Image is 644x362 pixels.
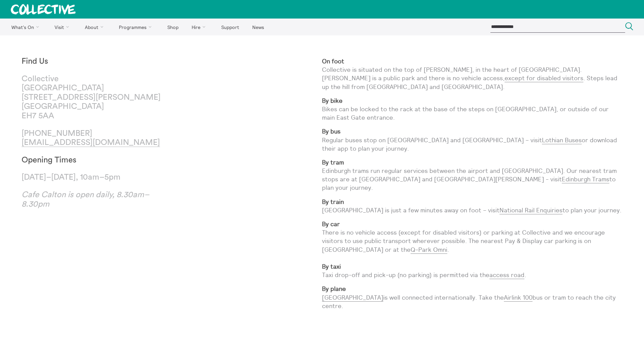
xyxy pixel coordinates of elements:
[113,19,160,35] a: Programmes
[505,74,583,82] a: except for disabled visitors
[322,198,344,206] strong: By train
[542,136,582,144] a: Lothian Buses
[22,57,48,65] strong: Find Us
[322,263,341,270] strong: By taxi
[79,19,112,35] a: About
[215,19,245,35] a: Support
[22,156,76,164] strong: Opening Times
[22,173,172,182] p: [DATE]–[DATE], 10am–5pm
[246,19,270,35] a: News
[322,57,622,91] p: Collective is situated on the top of [PERSON_NAME], in the heart of [GEOGRAPHIC_DATA]. [PERSON_NA...
[322,97,343,104] strong: By bike
[22,74,172,121] p: Collective [GEOGRAPHIC_DATA] [STREET_ADDRESS][PERSON_NAME] [GEOGRAPHIC_DATA] EH7 5AA
[322,284,622,310] p: is well connected internationally. Take the bus or tram to reach the city centre.
[322,198,622,214] p: [GEOGRAPHIC_DATA] is just a few minutes away on foot – visit to plan your journey.
[22,191,149,208] em: Cafe Calton is open daily, 8.30am–8.30pm
[22,139,160,147] a: [EMAIL_ADDRESS][DOMAIN_NAME]
[322,96,622,122] p: Bikes can be locked to the rack at the base of the steps on [GEOGRAPHIC_DATA], or outside of our ...
[322,127,341,135] strong: By bus
[322,127,622,153] p: Regular buses stop on [GEOGRAPHIC_DATA] and [GEOGRAPHIC_DATA] – visit or download their app to pl...
[562,175,609,183] a: Edinburgh Trams
[322,294,383,302] a: [GEOGRAPHIC_DATA]
[322,220,340,228] strong: By car
[5,19,47,35] a: What's On
[322,57,344,65] strong: On foot
[500,206,562,214] a: National Rail Enquiries
[22,129,172,148] p: [PHONE_NUMBER]
[322,158,344,166] strong: By tram
[161,19,184,35] a: Shop
[322,285,346,293] strong: By plane
[322,158,622,192] p: Edinburgh trams run regular services between the airport and [GEOGRAPHIC_DATA]. Our nearest tram ...
[49,19,78,35] a: Visit
[411,246,447,254] a: Q-Park Omni
[322,220,622,279] p: There is no vehicle access (except for disabled visitors) or parking at Collective and we encoura...
[186,19,214,35] a: Hire
[504,294,533,302] a: Airlink 100
[489,271,524,279] a: access road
